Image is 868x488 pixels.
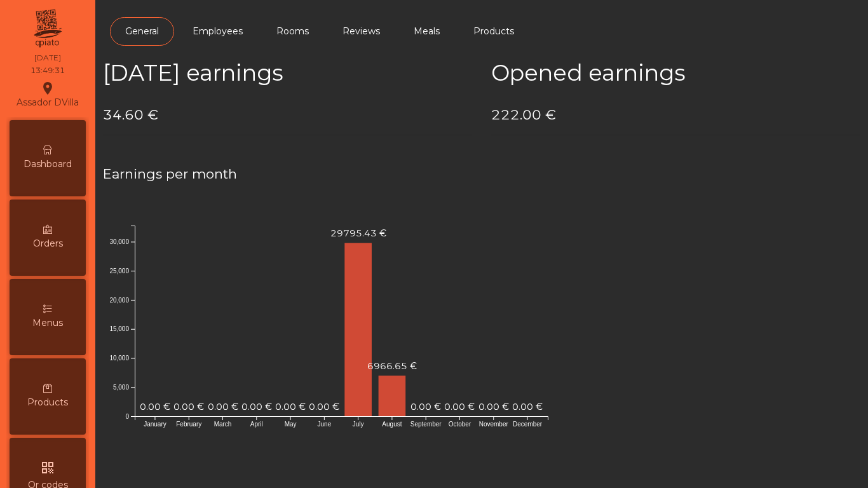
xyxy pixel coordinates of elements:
h4: Earnings per month [103,165,860,184]
text: 0.00 € [275,401,306,412]
text: 29795.43 € [330,227,386,239]
text: April [250,421,263,428]
text: 0.00 € [208,401,238,412]
h4: 222.00 € [491,105,860,125]
text: 25,000 [109,268,129,274]
text: 0 [125,413,129,420]
text: May [285,421,297,428]
text: March [214,421,232,428]
text: 0.00 € [140,401,170,412]
span: Menus [32,316,63,330]
a: Rooms [261,17,324,46]
text: 5,000 [113,384,129,391]
text: 0.00 € [309,401,339,412]
text: 10,000 [109,355,129,362]
div: 13:49:31 [31,65,65,76]
img: qpiato [32,6,63,51]
text: 0.00 € [410,401,441,412]
text: September [410,421,442,428]
text: 0.00 € [478,401,509,412]
text: October [449,421,471,428]
text: 30,000 [109,238,129,245]
div: [DATE] [34,52,61,64]
text: 0.00 € [241,401,272,412]
a: Reviews [327,17,395,46]
span: Products [27,396,68,409]
h2: Opened earnings [491,60,860,86]
a: General [110,17,174,46]
text: 0.00 € [512,401,543,412]
div: Assador DVilla [17,79,79,111]
text: July [353,421,364,428]
span: Dashboard [24,158,72,171]
text: January [144,421,166,428]
h2: [DATE] earnings [103,60,472,86]
text: August [382,421,402,428]
text: December [513,421,543,428]
text: 0.00 € [173,401,204,412]
a: Meals [398,17,455,46]
h4: 34.60 € [103,105,472,125]
text: 15,000 [109,325,129,332]
text: 6966.65 € [367,360,417,372]
a: Employees [177,17,258,46]
a: Products [458,17,529,46]
text: November [479,421,509,428]
text: 20,000 [109,297,129,304]
i: location_on [40,81,55,96]
text: June [318,421,332,428]
text: 0.00 € [444,401,475,412]
text: February [176,421,201,428]
i: qr_code [40,460,55,475]
span: Orders [33,237,63,250]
